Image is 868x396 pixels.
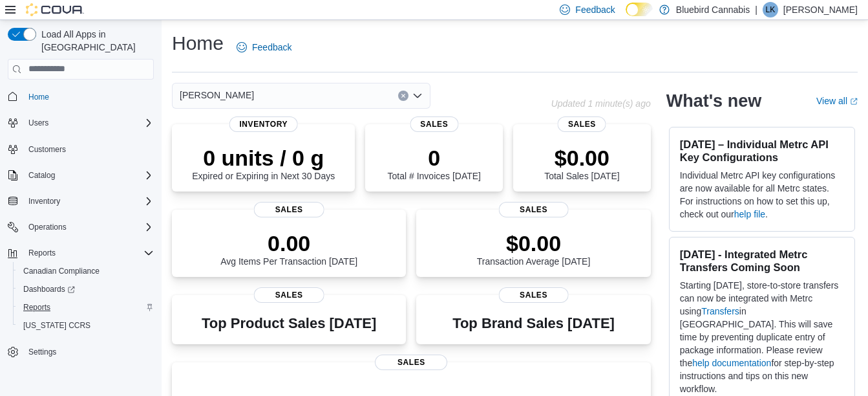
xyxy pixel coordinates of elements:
[23,245,154,261] span: Reports
[666,91,761,111] h2: What's new
[783,2,858,17] p: [PERSON_NAME]
[755,2,757,17] p: |
[13,262,159,280] button: Canadian Compliance
[18,318,154,333] span: Washington CCRS
[28,196,60,206] span: Inventory
[28,170,55,181] span: Catalog
[626,16,626,17] span: Dark Mode
[254,202,324,217] span: Sales
[254,287,324,303] span: Sales
[26,3,84,16] img: Cova
[18,300,154,315] span: Reports
[23,168,154,183] span: Catalog
[575,3,615,16] span: Feedback
[766,2,776,17] span: LK
[388,145,481,171] p: 0
[23,89,54,105] a: Home
[544,145,619,181] div: Total Sales [DATE]
[412,91,423,101] button: Open list of options
[477,230,591,256] p: $0.00
[398,91,408,101] button: Clear input
[18,281,80,297] a: Dashboards
[23,344,154,360] span: Settings
[816,96,858,106] a: View allExternal link
[18,263,105,279] a: Canadian Compliance
[680,138,844,164] h3: [DATE] – Individual Metrc API Key Configurations
[18,318,96,333] a: [US_STATE] CCRS
[734,209,765,219] a: help file
[3,342,159,361] button: Settings
[28,222,67,232] span: Operations
[676,2,750,17] p: Bluebird Cannabis
[498,287,569,303] span: Sales
[23,115,54,131] button: Users
[498,202,569,217] span: Sales
[202,316,376,331] h3: Top Product Sales [DATE]
[680,279,844,395] p: Starting [DATE], store-to-store transfers can now be integrated with Metrc using in [GEOGRAPHIC_D...
[18,281,154,297] span: Dashboards
[3,166,159,184] button: Catalog
[3,244,159,262] button: Reports
[13,298,159,316] button: Reports
[23,89,154,105] span: Home
[701,306,739,316] a: Transfers
[28,92,49,102] span: Home
[388,145,481,181] div: Total # Invoices [DATE]
[3,192,159,210] button: Inventory
[23,142,71,157] a: Customers
[8,82,154,395] nav: Complex example
[23,193,65,209] button: Inventory
[3,218,159,236] button: Operations
[3,114,159,132] button: Users
[172,30,224,56] h1: Home
[220,230,357,267] div: Avg Items Per Transaction [DATE]
[252,41,291,54] span: Feedback
[551,98,651,109] p: Updated 1 minute(s) ago
[626,3,653,16] input: Dark Mode
[680,169,844,221] p: Individual Metrc API key configurations are now available for all Metrc states. For instructions ...
[23,141,154,157] span: Customers
[220,230,357,256] p: 0.00
[192,145,335,171] p: 0 units / 0 g
[23,302,50,313] span: Reports
[18,263,154,279] span: Canadian Compliance
[28,347,56,357] span: Settings
[18,300,56,315] a: Reports
[192,145,335,181] div: Expired or Expiring in Next 30 Days
[23,320,90,331] span: [US_STATE] CCRS
[680,248,844,274] h3: [DATE] - Integrated Metrc Transfers Coming Soon
[180,87,254,103] span: [PERSON_NAME]
[23,284,75,294] span: Dashboards
[23,219,154,235] span: Operations
[23,115,154,131] span: Users
[13,316,159,335] button: [US_STATE] CCRS
[23,193,154,209] span: Inventory
[850,98,858,105] svg: External link
[692,358,771,368] a: help documentation
[544,145,619,171] p: $0.00
[36,28,154,54] span: Load All Apps in [GEOGRAPHIC_DATA]
[452,316,615,331] h3: Top Brand Sales [DATE]
[558,116,606,132] span: Sales
[23,266,100,276] span: Canadian Compliance
[28,144,66,155] span: Customers
[3,87,159,106] button: Home
[375,355,447,370] span: Sales
[23,168,60,183] button: Catalog
[229,116,298,132] span: Inventory
[23,344,61,360] a: Settings
[23,245,61,261] button: Reports
[231,34,297,60] a: Feedback
[28,118,48,128] span: Users
[23,219,72,235] button: Operations
[13,280,159,298] a: Dashboards
[28,248,56,258] span: Reports
[3,140,159,159] button: Customers
[477,230,591,267] div: Transaction Average [DATE]
[410,116,458,132] span: Sales
[763,2,778,17] div: Luma Khoury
